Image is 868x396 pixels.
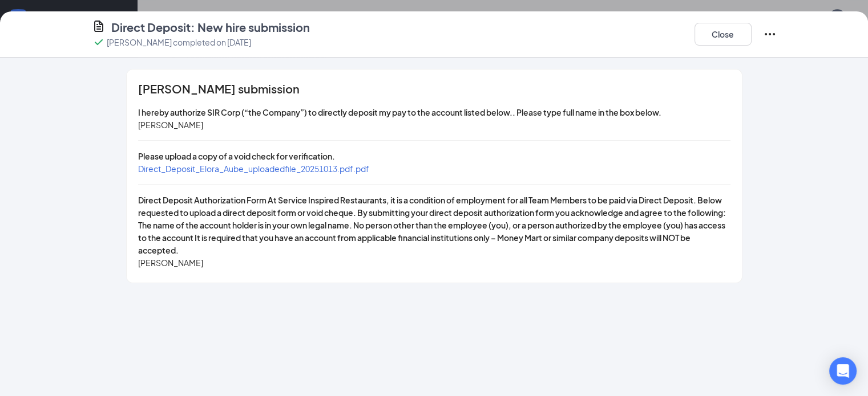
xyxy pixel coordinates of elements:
span: [PERSON_NAME] [138,120,203,130]
span: Please upload a copy of a void check for verification. [138,151,335,161]
svg: Checkmark [92,35,106,49]
svg: Ellipses [763,27,777,41]
span: [PERSON_NAME] [138,258,203,268]
div: Open Intercom Messenger [829,357,857,385]
span: [PERSON_NAME] submission [138,83,300,95]
h4: Direct Deposit: New hire submission [111,19,310,35]
span: Direct Deposit Authorization Form At Service Inspired Restaurants, it is a condition of employmen... [138,195,726,255]
span: I hereby authorize SIR Corp (“the Company”) to directly deposit my pay to the account listed belo... [138,107,661,117]
svg: CustomFormIcon [92,19,106,33]
button: Close [695,23,752,46]
a: Direct_Deposit_Elora_Aube_uploadedfile_20251013.pdf.pdf [138,164,369,174]
p: [PERSON_NAME] completed on [DATE] [107,36,251,48]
